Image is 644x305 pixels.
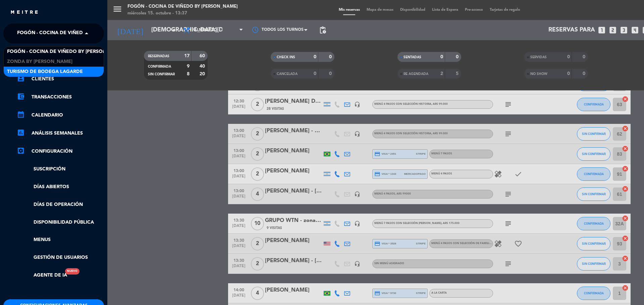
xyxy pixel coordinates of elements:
[17,219,104,226] a: Disponibilidad pública
[17,254,104,261] a: Gestión de usuarios
[17,147,104,155] a: Configuración
[17,92,25,100] i: account_balance_wallet
[17,110,25,119] i: calendar_month
[17,183,104,191] a: Días abiertos
[17,74,25,82] i: account_box
[7,48,124,56] span: Fogón - Cocina de viñedo by [PERSON_NAME]
[17,165,104,173] a: Suscripción
[17,93,104,101] a: Transacciones
[10,10,39,15] img: MEITRE
[65,268,79,275] div: Nuevo
[17,111,104,119] a: Calendario
[7,58,72,66] span: Zonda by [PERSON_NAME]
[7,68,83,76] span: Turismo de Bodega Lagarde
[17,201,104,209] a: Días de Operación
[17,129,25,137] i: assessment
[17,129,104,137] a: ANÁLISIS SEMANALES
[17,26,135,41] span: Fogón - Cocina de viñedo by [PERSON_NAME]
[17,147,25,155] i: settings_applications
[17,272,67,279] a: Agente de IA
[17,75,104,83] a: Clientes
[17,236,104,244] a: Menus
